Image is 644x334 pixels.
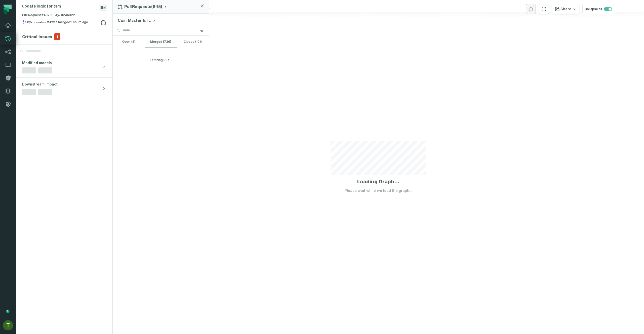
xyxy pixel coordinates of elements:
[22,4,61,9] div: update logic for tsm
[22,34,52,40] h4: Critical Issues
[22,20,100,26] div: by was merged
[145,36,177,48] button: merged (736)
[552,4,579,14] button: Share
[6,309,10,314] div: Tooltip anchor
[113,36,145,48] button: open (8)
[357,178,399,185] h1: Loading Graph...
[113,48,209,72] div: Fetching PRs...
[118,4,167,9] button: Pull Requests(845)
[70,20,88,24] relative-time: Sep 28, 2025, 2:45 PM GMT+3
[16,56,112,77] button: Modified models
[582,4,614,14] button: Collapse all
[22,82,58,87] span: Downstream Impact
[3,320,13,330] img: avatar of Tomer Galun
[345,188,412,193] p: Please wait while we load the graph...
[177,36,209,48] button: closed (101)
[22,13,75,18] span: Pull Request #4029 0246322
[22,33,106,40] button: Critical Issues1
[118,18,156,24] button: Coin-Master-ETL
[22,60,52,65] span: Modified models
[16,78,112,99] button: Downstream Impact
[31,21,51,24] strong: ronen-be-MA
[54,33,60,40] span: 1
[100,19,106,26] a: View on github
